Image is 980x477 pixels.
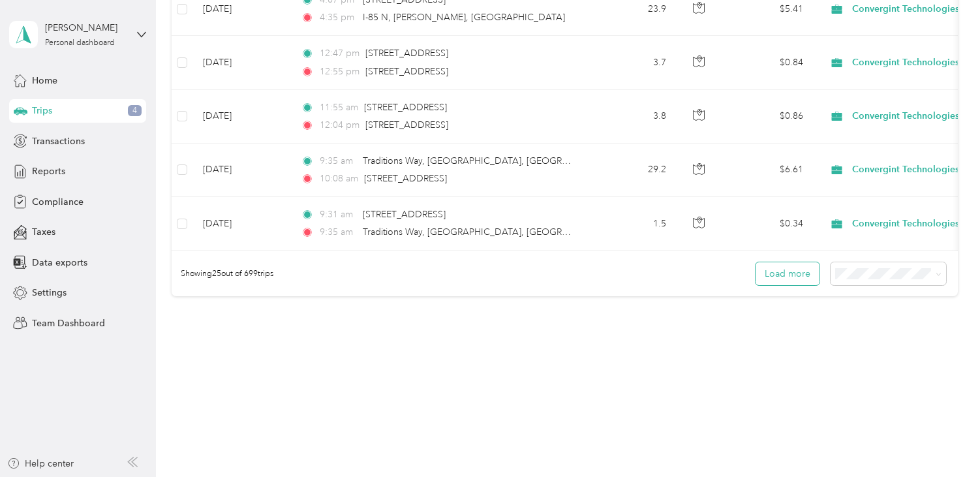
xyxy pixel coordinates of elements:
span: 11:55 am [320,100,358,115]
span: [STREET_ADDRESS] [364,173,447,184]
span: 9:35 am [320,225,357,239]
td: $0.84 [722,36,814,89]
span: 4 [128,105,142,117]
span: Reports [32,164,65,178]
span: Convergint Technologies [852,109,972,123]
span: Compliance [32,195,84,209]
span: 9:31 am [320,208,357,222]
span: Traditions Way, [GEOGRAPHIC_DATA], [GEOGRAPHIC_DATA] [363,226,620,238]
td: [DATE] [192,144,290,197]
span: Convergint Technologies [852,55,972,70]
div: [PERSON_NAME] [45,21,127,35]
td: $6.61 [722,144,814,197]
span: Convergint Technologies [852,2,972,16]
td: 29.2 [590,144,677,197]
td: [DATE] [192,36,290,89]
span: Trips [32,104,52,117]
span: [STREET_ADDRESS] [365,119,448,131]
span: 10:08 am [320,172,358,186]
span: 12:55 pm [320,65,360,79]
span: Convergint Technologies [852,162,972,177]
td: $0.86 [722,90,814,144]
td: $0.34 [722,197,814,251]
div: Personal dashboard [45,39,115,47]
span: [STREET_ADDRESS] [364,102,447,113]
span: Traditions Way, [GEOGRAPHIC_DATA], [GEOGRAPHIC_DATA] [363,155,620,166]
span: Convergint Technologies [852,217,972,231]
td: 3.7 [590,36,677,89]
td: [DATE] [192,90,290,144]
span: Transactions [32,134,85,148]
td: 3.8 [590,90,677,144]
span: [STREET_ADDRESS] [365,48,448,59]
td: [DATE] [192,197,290,251]
span: Settings [32,286,67,300]
span: Taxes [32,225,55,239]
span: 4:35 pm [320,10,357,25]
span: 12:04 pm [320,118,360,132]
td: 1.5 [590,197,677,251]
button: Help center [7,457,74,470]
span: [STREET_ADDRESS] [365,66,448,77]
span: Showing 25 out of 699 trips [172,268,273,280]
button: Load more [756,262,819,285]
span: [STREET_ADDRESS] [363,209,446,220]
span: Home [32,74,57,87]
span: 9:35 am [320,154,357,168]
span: Data exports [32,256,87,269]
span: I-85 N, [PERSON_NAME], [GEOGRAPHIC_DATA] [363,12,565,23]
iframe: Everlance-gr Chat Button Frame [907,404,980,477]
span: 12:47 pm [320,46,360,61]
span: Team Dashboard [32,316,105,330]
